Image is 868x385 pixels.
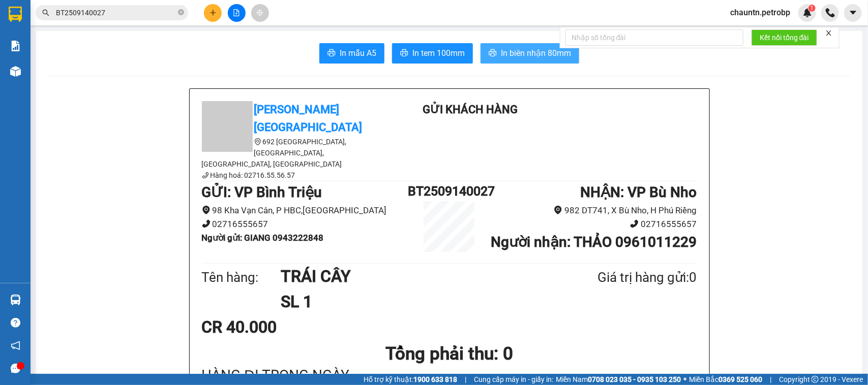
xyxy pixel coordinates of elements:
h1: TRÁI CÂY [281,264,548,289]
span: close-circle [178,9,184,15]
span: phone [630,219,639,228]
button: aim [251,4,269,22]
span: close-circle [178,8,184,18]
li: 02716555657 [202,217,408,231]
span: Hỗ trợ kỹ thuật: [364,374,457,385]
span: | [770,374,771,385]
span: printer [489,49,497,58]
span: phone [202,219,211,228]
b: Người nhận : THẢO 0961011229 [491,234,697,250]
span: question-circle [11,318,20,328]
strong: 0369 525 060 [719,375,762,383]
h1: BT2509140027 [408,181,490,201]
span: In tem 100mm [412,47,465,59]
span: Kết nối tổng đài [760,32,809,43]
li: Hàng hoá: 02716.55.56.57 [202,170,385,181]
span: environment [202,206,211,214]
li: 02716555657 [491,217,697,231]
span: file-add [233,9,240,16]
input: Nhập số tổng đài [565,29,743,46]
span: Cung cấp máy in - giấy in: [474,374,553,385]
span: chauntn.petrobp [722,6,798,19]
span: environment [254,138,261,145]
img: warehouse-icon [10,295,21,305]
strong: 0708 023 035 - 0935 103 250 [588,375,681,383]
span: 1 [810,5,814,12]
div: CR 40.000 [202,314,365,340]
div: HÀNG ĐI TRONG NGÀY [202,368,697,383]
img: phone-icon [826,8,835,17]
b: GỬI : VP Bình Triệu [202,184,322,201]
button: caret-down [844,4,862,22]
li: 982 DT741, X Bù Nho, H Phú Riềng [491,204,697,217]
h1: Tổng phải thu: 0 [202,340,697,368]
b: [PERSON_NAME][GEOGRAPHIC_DATA] [254,103,363,134]
span: Miền Bắc [689,374,762,385]
img: icon-new-feature [803,8,812,17]
button: file-add [228,4,246,22]
strong: 1900 633 818 [413,375,457,383]
sup: 1 [809,5,816,12]
span: plus [209,9,217,16]
span: notification [11,341,20,350]
img: solution-icon [10,41,21,51]
div: Tên hàng: [202,267,281,288]
h1: SL 1 [281,289,548,314]
button: printerIn mẫu A5 [319,43,384,63]
span: search [42,9,49,16]
button: printerIn tem 100mm [392,43,473,63]
li: 98 Kha Vạn Cân, P HBC,[GEOGRAPHIC_DATA] [202,204,408,217]
span: printer [400,49,408,58]
button: plus [204,4,222,22]
span: close [825,29,832,37]
div: Giá trị hàng gửi: 0 [548,267,697,288]
span: environment [554,206,562,214]
span: aim [256,9,263,16]
span: In mẫu A5 [340,47,376,59]
span: ⚪️ [683,377,686,381]
li: 692 [GEOGRAPHIC_DATA], [GEOGRAPHIC_DATA], [GEOGRAPHIC_DATA], [GEOGRAPHIC_DATA] [202,136,385,170]
button: printerIn biên nhận 80mm [481,43,579,63]
b: Gửi khách hàng [423,103,518,116]
span: In biên nhận 80mm [501,47,571,59]
b: NHẬN : VP Bù Nho [580,184,697,201]
span: printer [327,49,336,58]
span: copyright [812,376,819,383]
input: Tìm tên, số ĐT hoặc mã đơn [56,7,176,18]
span: phone [202,172,209,179]
img: warehouse-icon [10,66,21,77]
span: | [465,374,466,385]
b: Người gửi : GIANG 0943222848 [202,233,324,243]
span: message [11,364,20,373]
span: Miền Nam [556,374,681,385]
img: logo-vxr [9,7,22,22]
button: Kết nối tổng đài [752,29,817,46]
span: caret-down [849,8,858,17]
